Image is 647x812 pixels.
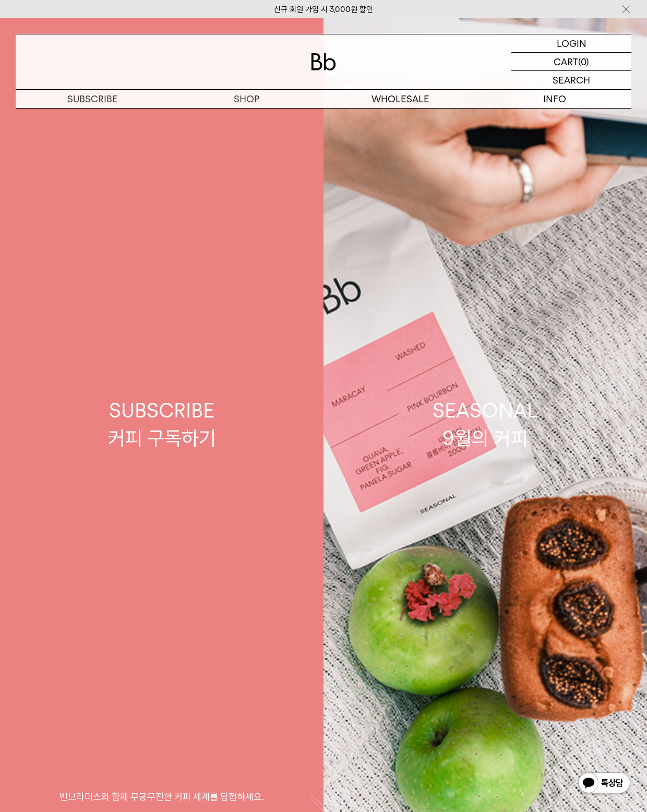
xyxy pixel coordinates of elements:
div: SUBSCRIBE 커피 구독하기 [108,397,216,452]
p: LOGIN [557,34,586,52]
a: SUBSCRIBE [16,90,170,108]
p: WHOLESALE [323,90,477,108]
img: 로고 [311,53,336,70]
a: LOGIN [511,34,631,53]
p: CART [554,53,578,70]
a: SHOP [170,90,323,108]
a: CART (0) [511,53,631,71]
img: 카카오톡 채널 1:1 채팅 버튼 [577,771,631,796]
a: 신규 회원 가입 시 3,000원 할인 [274,5,373,14]
div: SEASONAL 9월의 커피 [433,397,538,452]
p: SEARCH [553,71,590,89]
p: INFO [477,90,631,108]
p: (0) [578,53,589,70]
